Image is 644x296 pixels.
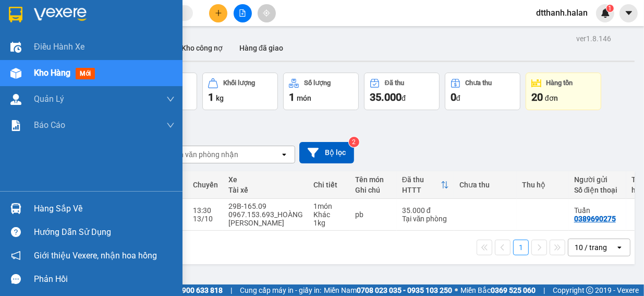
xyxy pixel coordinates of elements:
button: Đã thu35.000đ [364,73,440,110]
div: Người gửi [574,175,621,184]
span: mới [76,68,95,79]
div: ver 1.8.146 [576,33,611,44]
span: Giới thiệu Vexere, nhận hoa hồng [34,249,157,262]
div: 1 kg [313,219,345,227]
div: 29B-165.09 [228,202,303,210]
img: warehouse-icon [10,42,21,53]
div: Hàng tồn [546,79,573,87]
div: Tài xế [228,186,303,194]
img: warehouse-icon [10,203,21,214]
button: Kho công nợ [173,35,231,61]
span: Quản Lý [34,92,64,105]
button: plus [209,4,227,22]
span: đ [402,94,406,102]
span: down [166,121,175,129]
span: 20 [531,91,543,103]
div: 13/10 [193,215,218,223]
span: copyright [586,287,593,294]
div: HTTT [402,186,441,194]
img: solution-icon [10,120,21,131]
button: caret-down [619,4,638,22]
div: Hàng sắp về [34,201,175,217]
sup: 1 [606,5,614,12]
img: warehouse-icon [10,68,21,79]
span: Kho hàng [34,68,70,78]
span: question-circle [11,227,21,237]
div: 35.000 đ [402,206,449,215]
div: 1 món [313,202,345,210]
span: món [297,94,311,102]
div: 10 / trang [575,242,607,253]
button: aim [258,4,276,22]
div: Khối lượng [223,79,255,87]
div: Xe [228,175,303,184]
button: Chưa thu0đ [445,73,520,110]
span: notification [11,251,21,261]
th: Toggle SortBy [397,171,454,199]
div: pb [355,210,392,219]
button: Hàng tồn20đơn [526,73,601,110]
sup: 2 [349,137,359,147]
span: 1 [208,91,214,103]
span: Điều hành xe [34,40,84,53]
div: Khác [313,210,345,219]
div: Tại văn phòng [402,215,449,223]
div: Thu hộ [522,181,564,189]
span: đ [456,94,460,102]
span: 35.000 [370,91,402,103]
div: Hướng dẫn sử dụng [34,224,175,240]
span: file-add [239,9,246,17]
span: caret-down [624,8,634,18]
div: Tên món [355,175,392,184]
span: down [166,95,175,103]
strong: 0708 023 035 - 0935 103 250 [357,286,452,294]
svg: open [615,243,624,252]
div: 0967.153.693_HOÀNG [PERSON_NAME] [228,210,303,227]
span: | [230,285,232,296]
div: 0389690275 [574,215,616,223]
span: kg [216,94,224,102]
div: Chưa thu [466,79,492,87]
div: Số lượng [304,79,331,87]
div: Chuyến [193,181,218,189]
button: Số lượng1món [283,73,359,110]
div: Chọn văn phòng nhận [166,149,238,160]
span: Miền Bắc [460,285,536,296]
span: Cung cấp máy in - giấy in: [240,285,321,296]
span: aim [263,9,270,17]
button: file-add [234,4,252,22]
div: Phản hồi [34,271,175,287]
strong: 1900 633 818 [178,286,223,294]
button: Khối lượng1kg [202,73,278,110]
span: ⚪️ [455,288,458,292]
img: warehouse-icon [10,94,21,105]
div: Chưa thu [459,181,512,189]
span: 0 [451,91,456,103]
svg: open [280,150,288,159]
strong: 0369 525 060 [491,286,536,294]
span: | [543,285,545,296]
div: Số điện thoại [574,186,621,194]
div: Đã thu [402,175,441,184]
button: Bộ lọc [299,142,354,163]
img: icon-new-feature [601,8,610,18]
img: logo-vxr [9,7,22,22]
div: Ghi chú [355,186,392,194]
span: dtthanh.halan [528,6,596,19]
span: Báo cáo [34,119,65,132]
span: đơn [545,94,558,102]
span: 1 [608,5,612,12]
div: 13:30 [193,206,218,215]
span: 1 [289,91,295,103]
span: message [11,274,21,284]
span: Miền Nam [324,285,452,296]
div: Tuấn [574,206,621,215]
button: 1 [513,240,529,255]
button: Hàng đã giao [231,35,291,61]
div: Đã thu [385,79,404,87]
div: Chi tiết [313,181,345,189]
span: plus [215,9,222,17]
